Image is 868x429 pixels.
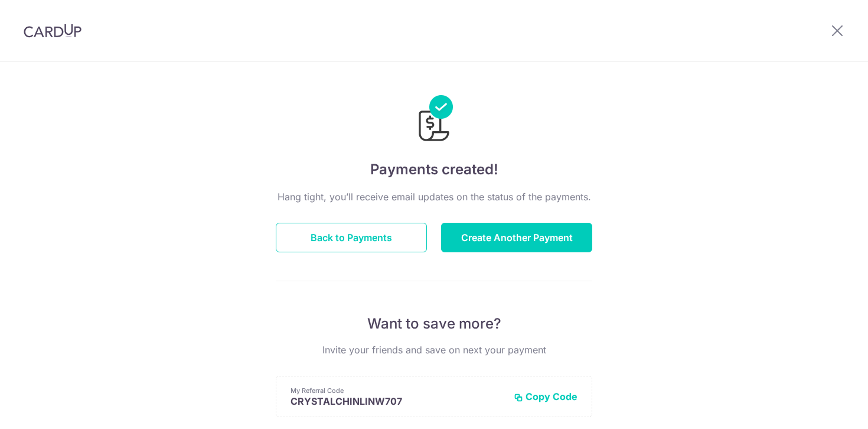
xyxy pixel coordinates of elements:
p: Hang tight, you’ll receive email updates on the status of the payments. [276,190,592,204]
h4: Payments created! [276,159,592,180]
p: Invite your friends and save on next your payment [276,343,592,357]
img: Payments [415,95,453,145]
button: Back to Payments [276,223,427,252]
p: CRYSTALCHINLINW707 [291,395,504,407]
p: My Referral Code [291,386,504,395]
button: Create Another Payment [441,223,592,252]
p: Want to save more? [276,314,592,333]
button: Copy Code [514,391,577,402]
img: CardUp [24,24,81,38]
